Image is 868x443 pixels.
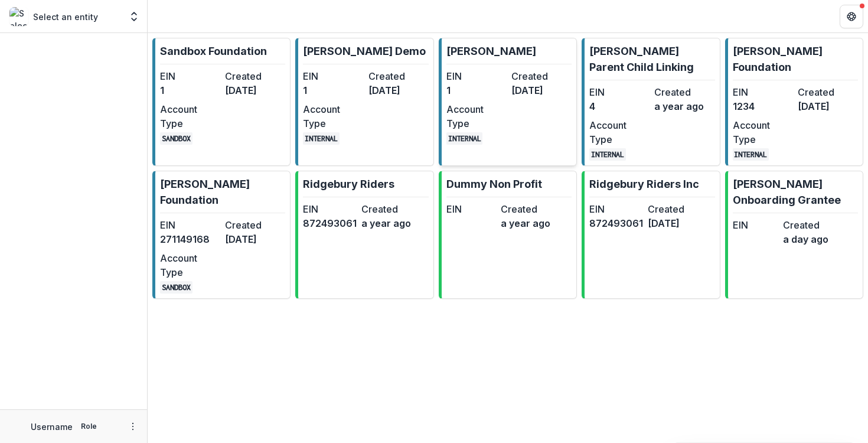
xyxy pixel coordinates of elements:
[798,85,858,99] dt: Created
[303,83,363,97] dd: 1
[648,202,701,216] dt: Created
[582,38,720,166] a: [PERSON_NAME] Parent Child LinkingEIN4Createda year agoAccount TypeINTERNAL
[446,69,507,83] dt: EIN
[733,85,793,99] dt: EIN
[160,281,192,294] code: SANDBOX
[225,232,285,246] dd: [DATE]
[303,216,357,230] dd: 872493061
[589,148,626,161] code: INTERNAL
[361,202,415,216] dt: Created
[225,83,285,97] dd: [DATE]
[31,421,73,433] p: Username
[840,5,863,28] button: Get Help
[654,85,714,99] dt: Created
[160,251,220,279] dt: Account Type
[152,38,291,166] a: Sandbox FoundationEIN1Created[DATE]Account TypeSANDBOX
[446,83,507,97] dd: 1
[77,421,100,432] p: Role
[160,43,267,59] p: Sandbox Foundation
[511,69,572,83] dt: Created
[160,176,285,208] p: [PERSON_NAME] Foundation
[733,118,793,146] dt: Account Type
[589,118,650,146] dt: Account Type
[733,43,858,75] p: [PERSON_NAME] Foundation
[225,218,285,232] dt: Created
[9,7,28,26] img: Select an entity
[733,148,769,161] code: INTERNAL
[303,132,340,145] code: INTERNAL
[295,171,433,299] a: Ridgebury RidersEIN872493061Createda year ago
[160,83,220,97] dd: 1
[361,216,415,230] dd: a year ago
[303,202,357,216] dt: EIN
[160,132,192,145] code: SANDBOX
[303,43,426,59] p: [PERSON_NAME] Demo
[126,5,142,28] button: Open entity switcher
[511,83,572,97] dd: [DATE]
[582,171,720,299] a: Ridgebury Riders IncEIN872493061Created[DATE]
[295,38,433,166] a: [PERSON_NAME] DemoEIN1Created[DATE]Account TypeINTERNAL
[783,218,828,232] dt: Created
[439,171,577,299] a: Dummy Non ProfitEINCreateda year ago
[733,218,778,232] dt: EIN
[501,202,550,216] dt: Created
[446,43,536,59] p: [PERSON_NAME]
[33,11,98,23] p: Select an entity
[303,176,394,192] p: Ridgebury Riders
[446,202,496,216] dt: EIN
[368,83,429,97] dd: [DATE]
[160,232,220,246] dd: 271149168
[589,202,643,216] dt: EIN
[589,99,650,113] dd: 4
[160,69,220,83] dt: EIN
[446,132,483,145] code: INTERNAL
[126,419,140,434] button: More
[648,216,701,230] dd: [DATE]
[368,69,429,83] dt: Created
[501,216,550,230] dd: a year ago
[654,99,714,113] dd: a year ago
[589,216,643,230] dd: 872493061
[589,85,650,99] dt: EIN
[303,102,363,131] dt: Account Type
[725,38,863,166] a: [PERSON_NAME] FoundationEIN1234Created[DATE]Account TypeINTERNAL
[439,38,577,166] a: [PERSON_NAME]EIN1Created[DATE]Account TypeINTERNAL
[160,218,220,232] dt: EIN
[303,69,363,83] dt: EIN
[225,69,285,83] dt: Created
[783,232,828,246] dd: a day ago
[446,176,542,192] p: Dummy Non Profit
[798,99,858,113] dd: [DATE]
[152,171,291,299] a: [PERSON_NAME] FoundationEIN271149168Created[DATE]Account TypeSANDBOX
[733,99,793,113] dd: 1234
[589,176,699,192] p: Ridgebury Riders Inc
[446,102,507,131] dt: Account Type
[160,102,220,131] dt: Account Type
[589,43,714,75] p: [PERSON_NAME] Parent Child Linking
[725,171,863,299] a: [PERSON_NAME] Onboarding GranteeEINCreateda day ago
[733,176,858,208] p: [PERSON_NAME] Onboarding Grantee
